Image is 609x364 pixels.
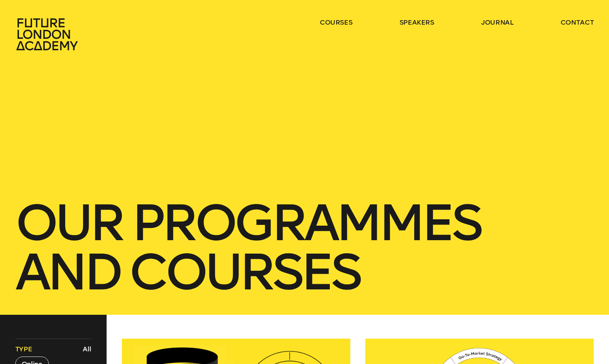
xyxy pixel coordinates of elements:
[320,18,353,27] a: courses
[400,18,434,27] a: speakers
[481,18,514,27] a: journal
[15,345,32,354] span: Type
[561,18,594,27] a: contact
[15,198,594,297] h1: our Programmes and courses
[81,343,93,355] button: All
